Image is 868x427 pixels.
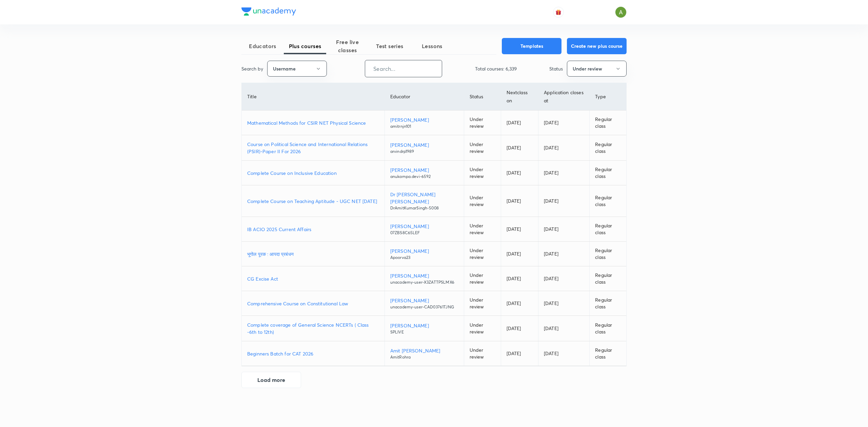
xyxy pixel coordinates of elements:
[390,148,458,155] p: arvindrp1989
[615,6,627,18] img: Ajay A
[538,110,590,135] td: [DATE]
[501,242,538,266] td: [DATE]
[247,300,379,307] a: Comprehensive Course on Constitutional Law
[538,316,590,341] td: [DATE]
[390,223,458,236] a: [PERSON_NAME]07ZBS8C65LEF
[555,9,561,15] img: avatar
[390,329,458,335] p: SPLIVE
[390,141,458,155] a: [PERSON_NAME]arvindrp1989
[538,83,590,110] th: Application closes at
[501,341,538,366] td: [DATE]
[390,223,458,230] p: [PERSON_NAME]
[590,110,626,135] td: Regular class
[567,38,627,54] button: Create new plus course
[553,7,564,18] button: avatar
[590,291,626,316] td: Regular class
[241,372,301,388] button: Load more
[242,83,384,110] th: Title
[501,135,538,161] td: [DATE]
[390,191,458,205] p: Dr [PERSON_NAME] [PERSON_NAME]
[365,60,442,77] input: Search...
[390,230,458,236] p: 07ZBS8C65LEF
[390,166,458,174] p: [PERSON_NAME]
[390,272,458,279] p: [PERSON_NAME]
[590,217,626,242] td: Regular class
[247,141,379,155] a: Course on Political Science and International Relations (PSIR)-Paper II For 2026
[390,322,458,329] p: [PERSON_NAME]
[590,316,626,341] td: Regular class
[390,255,458,261] p: Apoorva23
[390,297,458,310] a: [PERSON_NAME]unacademy-user-CAD03761TJNG
[538,185,590,217] td: [DATE]
[549,65,563,72] p: Status
[501,217,538,242] td: [DATE]
[284,42,326,50] span: Plus courses
[247,250,379,258] a: भूगोल पूरक : आपदा प्रबंधन
[247,275,379,282] a: CG Excise Act
[464,316,501,341] td: Under review
[390,304,458,310] p: unacademy-user-CAD03761TJNG
[501,185,538,217] td: [DATE]
[247,169,379,177] a: Complete Course on Inclusive Education
[538,217,590,242] td: [DATE]
[538,266,590,291] td: [DATE]
[590,83,626,110] th: Type
[590,135,626,161] td: Regular class
[538,135,590,161] td: [DATE]
[464,266,501,291] td: Under review
[590,266,626,291] td: Regular class
[390,247,458,261] a: [PERSON_NAME]Apoorva23
[390,354,458,360] p: AmitRohra
[390,347,458,354] p: Amit [PERSON_NAME]
[241,7,296,17] a: Company Logo
[464,291,501,316] td: Under review
[464,242,501,266] td: Under review
[369,42,411,50] span: Test series
[590,185,626,217] td: Regular class
[384,83,464,110] th: Educator
[390,279,458,285] p: unacademy-user-X3ZATTPSLMX6
[501,161,538,185] td: [DATE]
[464,185,501,217] td: Under review
[241,42,284,50] span: Educators
[390,174,458,180] p: anukampa.devi-6592
[390,191,458,211] a: Dr [PERSON_NAME] [PERSON_NAME]DrAmitKumarSingh-5008
[267,61,327,77] button: Username
[247,198,379,205] a: Complete Course on Teaching Aptitude - UGC NET [DATE]
[390,272,458,285] a: [PERSON_NAME]unacademy-user-X3ZATTPSLMX6
[247,119,379,126] a: Mathematical Methods for CSIR NET Physical Science
[501,266,538,291] td: [DATE]
[464,217,501,242] td: Under review
[390,347,458,360] a: Amit [PERSON_NAME]AmitRohra
[247,350,379,357] a: Beginners Batch for CAT 2026
[247,226,379,233] a: IB ACIO 2025 Current Affairs
[464,83,501,110] th: Status
[390,166,458,180] a: [PERSON_NAME]anukampa.devi-6592
[475,65,517,72] p: Total courses: 6,339
[501,83,538,110] th: Next class on
[390,123,458,129] p: amitrnjn101
[390,322,458,335] a: [PERSON_NAME]SPLIVE
[590,161,626,185] td: Regular class
[247,321,379,335] a: Complete coverage of General Science NCERTs ( Class -6th to 12th)
[501,110,538,135] td: [DATE]
[538,242,590,266] td: [DATE]
[241,7,296,16] img: Company Logo
[390,205,458,211] p: DrAmitKumarSingh-5008
[501,291,538,316] td: [DATE]
[590,341,626,366] td: Regular class
[390,116,458,123] p: [PERSON_NAME]
[501,316,538,341] td: [DATE]
[464,161,501,185] td: Under review
[538,341,590,366] td: [DATE]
